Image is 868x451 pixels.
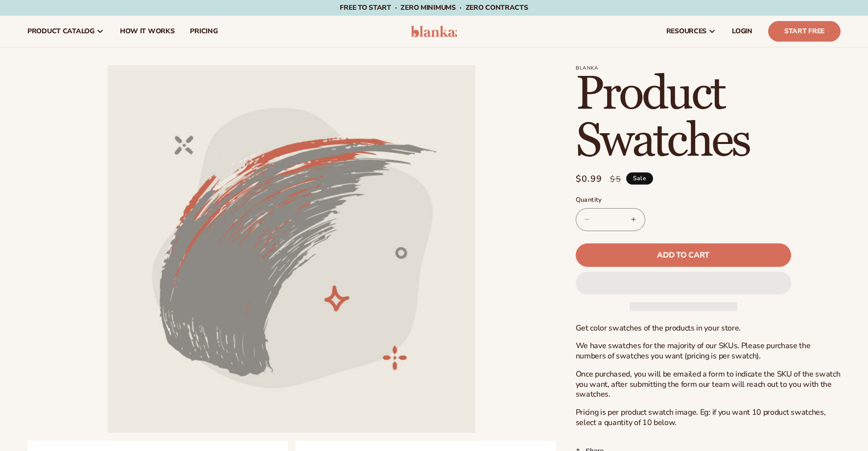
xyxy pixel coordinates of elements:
img: logo [411,25,457,37]
h1: Product Swatches [576,71,841,165]
span: Add to cart [657,251,709,259]
span: How It Works [120,27,175,35]
span: $0.99 [576,172,603,186]
s: $5 [610,173,621,185]
span: LOGIN [732,27,752,35]
p: Blanka [576,65,841,71]
p: Once purchased, you will be emailed a form to indicate the SKU of the swatch you want, after subm... [576,369,841,400]
a: resources [658,16,724,47]
a: LOGIN [724,16,760,47]
span: Sale [626,172,653,185]
p: Pricing is per product swatch image. Eg: if you want 10 product swatches, select a quantity of 10... [576,407,841,428]
a: Start Free [768,21,841,42]
p: Get color swatches of the products in your store. [576,323,841,333]
span: product catalog [27,27,94,35]
p: We have swatches for the majority of our SKUs. Please purchase the numbers of swatches you want (... [576,341,841,361]
a: How It Works [112,16,183,47]
span: Free to start · ZERO minimums · ZERO contracts [340,3,528,12]
label: Quantity [576,195,791,205]
a: pricing [182,16,225,47]
button: Add to cart [576,243,791,267]
span: pricing [190,27,217,35]
span: resources [666,27,706,35]
a: product catalog [20,16,112,47]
